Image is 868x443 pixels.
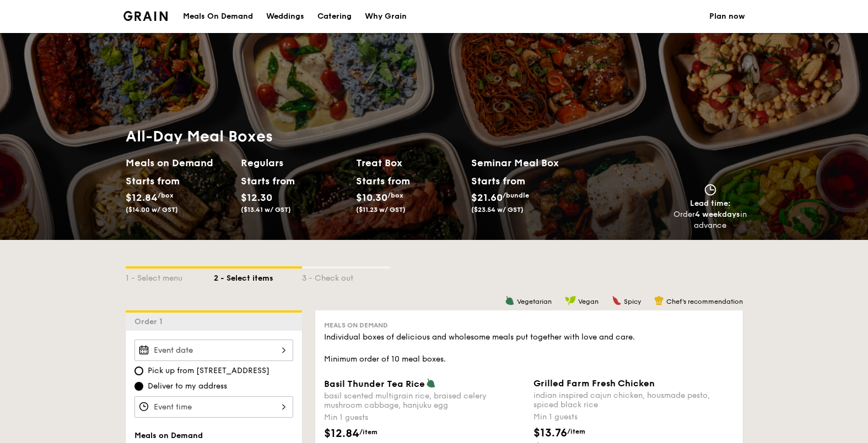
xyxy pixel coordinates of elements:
[612,296,622,305] img: icon-spicy.37a8142b.svg
[533,412,734,423] div: Min 1 guests
[126,269,214,284] div: 1 - Select menu
[654,296,664,305] img: icon-chef-hat.a58ddaea.svg
[126,192,158,204] span: $12.84
[533,426,567,440] span: $13.76
[673,209,747,231] div: Order in advance
[471,206,524,214] span: ($23.54 w/ GST)
[517,298,552,305] span: Vegetarian
[241,173,290,189] div: Starts from
[503,192,529,199] span: /bundle
[134,367,143,375] input: Pick up from [STREET_ADDRESS]
[356,155,462,171] h2: Treat Box
[324,427,359,440] span: $12.84
[123,11,168,21] img: Grain
[324,412,525,423] div: Min 1 guests
[359,428,378,436] span: /item
[624,298,641,305] span: Spicy
[578,298,599,305] span: Vegan
[214,269,302,284] div: 2 - Select items
[356,206,406,214] span: ($11.23 w/ GST)
[505,296,515,305] img: icon-vegetarian.fe4039eb.svg
[690,199,731,208] span: Lead time:
[134,317,167,326] span: Order 1
[702,184,719,196] img: icon-clock.2db775ea.svg
[241,206,291,214] span: ($13.41 w/ GST)
[471,155,586,171] h2: Seminar Meal Box
[126,127,586,146] h1: All-Day Meal Boxes
[356,192,387,204] span: $10.30
[567,428,585,435] span: /item
[241,155,347,171] h2: Regulars
[324,391,525,410] div: basil scented multigrain rice, braised celery mushroom cabbage, hanjuku egg
[134,396,293,418] input: Event time
[126,173,175,189] div: Starts from
[324,321,388,329] span: Meals on Demand
[695,210,740,219] strong: 4 weekdays
[134,340,293,361] input: Event date
[148,365,269,376] span: Pick up from [STREET_ADDRESS]
[533,378,655,389] span: Grilled Farm Fresh Chicken
[241,192,272,204] span: $12.30
[148,381,227,392] span: Deliver to my address
[134,431,203,440] span: Meals on Demand
[471,173,525,189] div: Starts from
[302,269,390,284] div: 3 - Check out
[471,192,503,204] span: $21.60
[324,332,734,365] div: Individual boxes of delicious and wholesome meals put together with love and care. Minimum order ...
[158,192,174,199] span: /box
[126,155,232,171] h2: Meals on Demand
[387,192,403,199] span: /box
[126,206,178,214] span: ($14.00 w/ GST)
[426,378,436,388] img: icon-vegetarian.fe4039eb.svg
[533,391,734,409] div: indian inspired cajun chicken, housmade pesto, spiced black rice
[356,173,405,189] div: Starts from
[134,382,143,391] input: Deliver to my address
[565,296,576,305] img: icon-vegan.f8ff3823.svg
[666,298,743,305] span: Chef's recommendation
[324,379,425,389] span: Basil Thunder Tea Rice
[123,11,168,21] a: Logotype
